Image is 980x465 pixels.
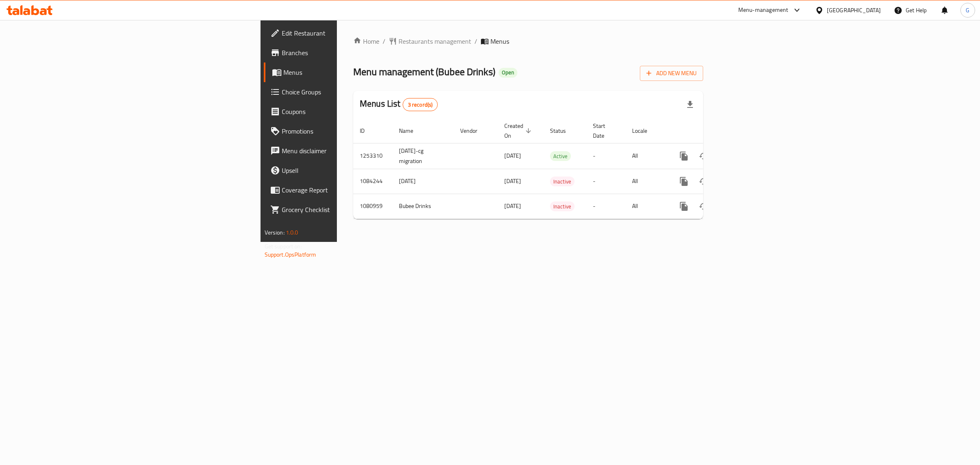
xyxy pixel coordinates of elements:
[626,169,668,194] td: All
[282,87,418,97] span: Choice Groups
[474,36,477,46] li: /
[593,121,616,141] span: Start Date
[738,5,788,15] div: Menu-management
[282,126,418,136] span: Promotions
[264,82,424,102] a: Choice Groups
[504,121,534,141] span: Created On
[399,36,471,46] span: Restaurants management
[694,172,713,191] button: Change Status
[504,150,521,161] span: [DATE]
[283,67,418,77] span: Menus
[264,63,424,82] a: Menus
[504,176,521,186] span: [DATE]
[282,205,418,215] span: Grocery Checklist
[403,98,438,111] div: Total records count
[646,68,697,78] span: Add New Menu
[286,227,298,238] span: 1.0.0
[626,143,668,169] td: All
[360,126,375,136] span: ID
[674,172,694,191] button: more
[586,169,626,194] td: -
[264,102,424,121] a: Coupons
[499,69,517,76] span: Open
[626,194,668,219] td: All
[282,146,418,156] span: Menu disclaimer
[264,23,424,43] a: Edit Restaurant
[966,6,969,15] span: G
[264,180,424,200] a: Coverage Report
[550,152,571,161] span: Active
[632,126,658,136] span: Locale
[490,36,509,46] span: Menus
[360,98,438,111] h2: Menus List
[550,177,575,186] span: Inactive
[282,28,418,38] span: Edit Restaurant
[282,48,418,58] span: Branches
[504,201,521,211] span: [DATE]
[389,36,471,46] a: Restaurants management
[550,202,575,211] span: Inactive
[264,161,424,180] a: Upsell
[353,36,703,46] nav: breadcrumb
[640,66,703,81] button: Add New Menu
[282,107,418,116] span: Coupons
[460,126,488,136] span: Vendor
[674,146,694,166] button: more
[265,241,302,252] span: Get support on:
[282,165,418,175] span: Upsell
[353,63,495,81] span: Menu management ( Bubee Drinks )
[264,141,424,161] a: Menu disclaimer
[694,146,713,166] button: Change Status
[586,143,626,169] td: -
[499,68,517,78] div: Open
[668,118,759,143] th: Actions
[399,126,424,136] span: Name
[550,201,575,211] div: Inactive
[550,126,577,136] span: Status
[264,43,424,63] a: Branches
[694,197,713,216] button: Change Status
[265,227,285,238] span: Version:
[265,249,316,260] a: Support.OpsPlatform
[674,197,694,216] button: more
[264,200,424,219] a: Grocery Checklist
[586,194,626,219] td: -
[680,95,700,114] div: Export file
[353,118,759,219] table: enhanced table
[827,6,881,15] div: [GEOGRAPHIC_DATA]
[550,151,571,161] div: Active
[264,121,424,141] a: Promotions
[403,101,438,109] span: 3 record(s)
[282,185,418,195] span: Coverage Report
